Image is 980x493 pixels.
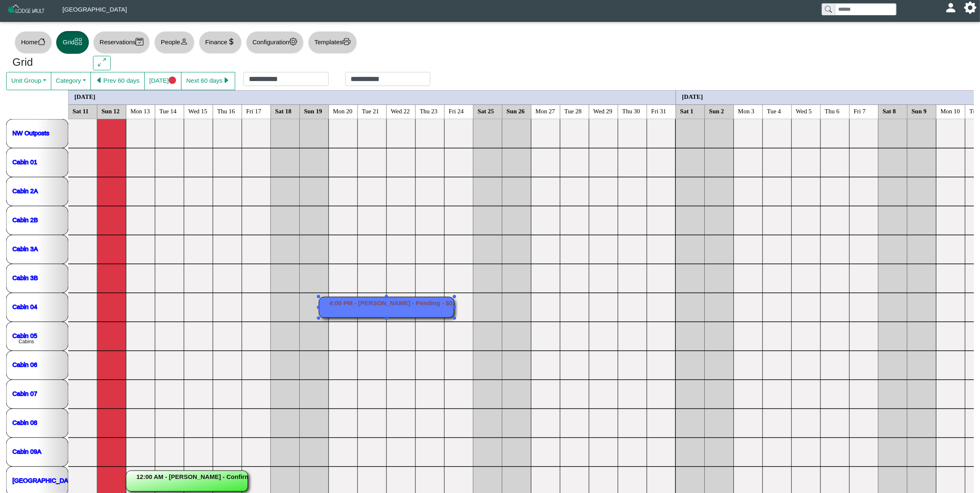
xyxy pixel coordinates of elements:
[246,31,304,54] button: Configurationgear
[74,93,95,100] text: [DATE]
[98,58,106,66] svg: arrows angle expand
[622,108,640,114] text: Thu 30
[12,245,38,252] a: Cabin 3A
[19,339,34,345] text: Cabins
[56,31,89,54] button: Gridgrid
[154,31,194,54] button: Peopleperson
[199,31,242,54] button: Financecurrency dollar
[362,108,379,114] text: Tue 21
[102,108,120,114] text: Sun 12
[12,56,81,69] h3: Grid
[222,77,230,84] svg: caret right fill
[38,38,45,45] svg: house
[14,31,52,54] button: Homehouse
[796,108,812,114] text: Wed 5
[854,108,866,114] text: Fri 7
[12,158,37,165] a: Cabin 01
[7,3,46,18] img: Z
[73,108,89,114] text: Sat 11
[767,108,782,114] text: Tue 4
[709,108,724,114] text: Sun 2
[131,108,150,114] text: Mon 13
[12,187,38,194] a: Cabin 2A
[651,108,666,114] text: Fri 31
[136,38,143,45] svg: calendar2 check
[333,108,353,114] text: Mon 20
[227,38,235,45] svg: currency dollar
[12,274,38,281] a: Cabin 3B
[51,72,91,90] button: Category
[91,72,145,90] button: caret left fillPrev 60 days
[680,108,694,114] text: Sat 1
[12,129,49,136] a: NW Outposts
[93,56,111,71] button: arrows angle expand
[74,38,82,45] svg: grid
[345,72,430,86] input: Check out
[304,108,322,114] text: Sun 19
[289,38,297,45] svg: gear
[536,108,556,114] text: Mon 27
[308,31,357,54] button: Templatesprinter
[12,361,37,368] a: Cabin 06
[93,31,150,54] button: Reservationscalendar2 check
[883,108,896,114] text: Sat 8
[682,93,703,100] text: [DATE]
[12,419,37,426] a: Cabin 08
[941,108,960,114] text: Mon 10
[343,38,351,45] svg: printer
[825,108,840,114] text: Thu 6
[594,108,613,114] text: Wed 29
[391,108,410,114] text: Wed 22
[12,332,37,339] a: Cabin 05
[160,108,177,114] text: Tue 14
[449,108,464,114] text: Fri 24
[180,38,188,45] svg: person
[12,390,37,397] a: Cabin 07
[217,108,235,114] text: Thu 16
[967,5,973,11] svg: gear fill
[144,72,181,90] button: [DATE]circle fill
[243,72,329,86] input: Check in
[181,72,235,90] button: Next 60 dayscaret right fill
[912,108,927,114] text: Sun 9
[738,108,755,114] text: Mon 3
[825,6,832,12] svg: search
[275,108,292,114] text: Sat 18
[246,108,262,114] text: Fri 17
[95,77,103,84] svg: caret left fill
[565,108,582,114] text: Tue 28
[478,108,494,114] text: Sat 25
[188,108,207,114] text: Wed 15
[12,303,37,310] a: Cabin 04
[6,72,51,90] button: Unit Group
[948,5,954,11] svg: person fill
[169,77,176,84] svg: circle fill
[420,108,438,114] text: Thu 23
[12,216,38,223] a: Cabin 2B
[12,448,41,455] a: Cabin 09A
[507,108,525,114] text: Sun 26
[12,476,77,483] a: [GEOGRAPHIC_DATA]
